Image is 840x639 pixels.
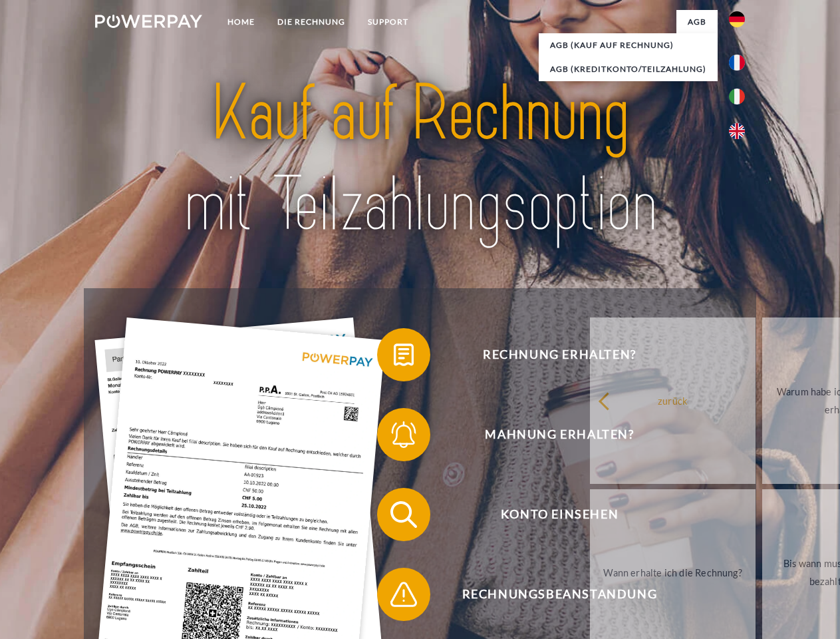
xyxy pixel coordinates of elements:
[387,498,420,531] img: qb_search.svg
[95,15,202,28] img: logo-powerpay-white.svg
[396,328,722,381] span: Rechnung erhalten?
[729,123,745,139] img: en
[729,55,745,71] img: fr
[377,408,723,461] button: Mahnung erhalten?
[127,64,713,255] img: title-powerpay_de.svg
[377,488,723,541] button: Konto einsehen
[377,568,723,621] button: Rechnungsbeanstandung
[729,89,745,105] img: it
[396,408,722,461] span: Mahnung erhalten?
[539,57,718,81] a: AGB (Kreditkonto/Teilzahlung)
[598,563,748,581] div: Wann erhalte ich die Rechnung?
[598,391,748,409] div: zurück
[387,418,420,451] img: qb_bell.svg
[387,578,420,611] img: qb_warning.svg
[396,568,722,621] span: Rechnungsbeanstandung
[729,11,745,27] img: de
[356,10,420,34] a: SUPPORT
[387,338,420,371] img: qb_bill.svg
[216,10,266,34] a: Home
[377,328,723,381] button: Rechnung erhalten?
[676,10,718,34] a: agb
[396,488,722,541] span: Konto einsehen
[266,10,356,34] a: DIE RECHNUNG
[539,33,718,57] a: AGB (Kauf auf Rechnung)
